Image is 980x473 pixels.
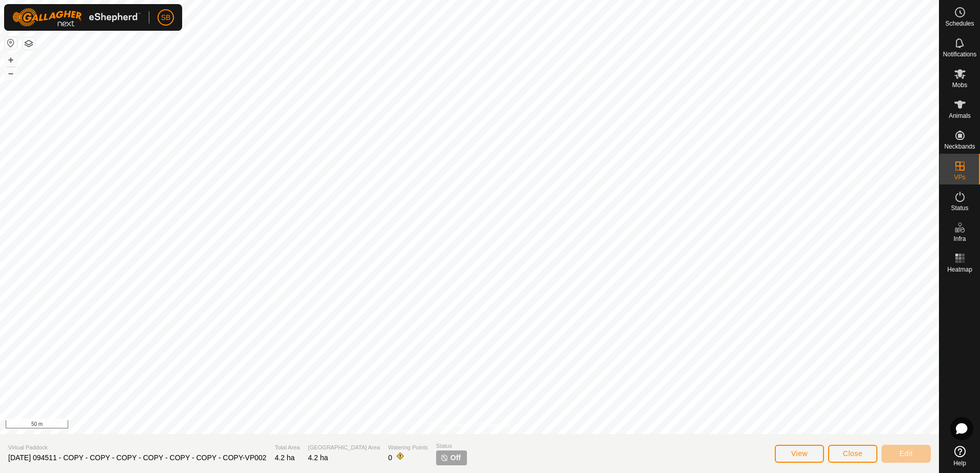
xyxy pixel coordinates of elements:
button: View [775,445,824,463]
img: turn-off [440,454,448,462]
span: Help [953,460,966,466]
span: Animals [949,113,971,119]
span: Total Area [275,443,300,452]
span: SB [161,12,171,23]
img: Gallagher Logo [12,8,141,27]
button: Close [828,445,877,463]
a: Contact Us [480,421,510,430]
span: 4.2 ha [308,454,328,462]
button: Edit [881,445,931,463]
span: Status [436,442,467,450]
span: Mobs [952,82,967,88]
span: Virtual Paddock [8,443,266,452]
a: Privacy Policy [429,421,467,430]
span: Status [951,205,968,211]
span: 0 [388,454,393,462]
span: Schedules [945,20,974,27]
span: Neckbands [944,143,975,150]
span: [DATE] 094511 - COPY - COPY - COPY - COPY - COPY - COPY - COPY-VP002 [8,454,266,462]
span: Notifications [943,51,976,57]
button: + [5,54,17,66]
span: [GEOGRAPHIC_DATA] Area [308,443,380,452]
span: Infra [953,236,966,242]
span: 4.2 ha [275,454,295,462]
span: View [791,449,808,458]
button: Reset Map [5,37,17,49]
a: Help [939,442,980,470]
button: – [5,67,17,79]
span: Watering Points [388,443,428,452]
span: Edit [899,449,913,458]
button: Map Layers [23,37,35,50]
span: VPs [954,174,965,180]
span: Off [450,453,461,463]
span: Heatmap [947,266,972,273]
span: Close [843,449,863,458]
